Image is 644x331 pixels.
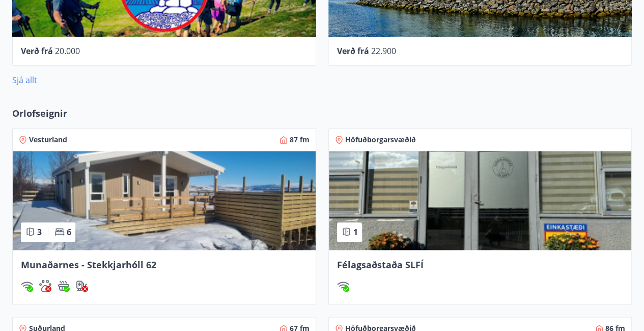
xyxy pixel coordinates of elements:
[371,45,396,57] span: 22.900
[13,151,316,250] img: Paella dish
[337,259,424,271] span: Félagsaðstaða SLFÍ
[21,259,156,271] span: Munaðarnes - Stekkjarhóll 62
[21,279,33,292] div: Þráðlaust net
[39,279,51,292] div: Gæludýr
[58,279,70,292] img: h89QDIuHlAdpqTriuIvuEWkTH976fOgBEOOeu1mi.svg
[290,135,310,145] span: 87 fm
[353,226,358,238] span: 1
[39,279,51,292] img: pxcaIm5dSOV3FS4whs1soiYWTwFQvksT25a9J10C.svg
[12,107,67,120] span: Orlofseignir
[329,151,632,250] img: Paella dish
[12,74,37,86] a: Sjá allt
[67,226,71,238] span: 6
[21,279,33,292] img: HJRyFFsYp6qjeUYhR4dAD8CaCEsnIFYZ05miwXoh.svg
[76,279,88,292] img: nH7E6Gw2rvWFb8XaSdRp44dhkQaj4PJkOoRYItBQ.svg
[58,279,70,292] div: Heitur pottur
[37,226,42,238] span: 3
[76,279,88,292] div: Hleðslustöð fyrir rafbíla
[21,45,53,57] span: Verð frá
[29,135,67,145] span: Vesturland
[345,135,416,145] span: Höfuðborgarsvæðið
[337,279,349,292] img: HJRyFFsYp6qjeUYhR4dAD8CaCEsnIFYZ05miwXoh.svg
[337,279,349,292] div: Þráðlaust net
[337,45,369,57] span: Verð frá
[55,45,80,57] span: 20.000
